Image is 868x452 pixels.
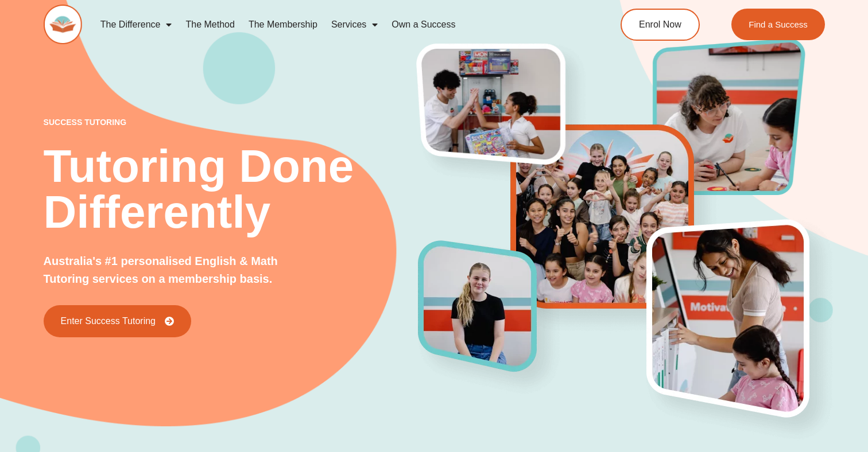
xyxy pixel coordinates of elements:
[44,305,191,337] a: Enter Success Tutoring
[179,11,241,38] a: The Method
[242,11,324,38] a: The Membership
[44,118,418,126] p: success tutoring
[731,9,825,40] a: Find a Success
[639,20,681,29] span: Enrol Now
[61,317,156,326] span: Enter Success Tutoring
[749,20,808,29] span: Find a Success
[324,11,385,38] a: Services
[94,11,576,38] nav: Menu
[385,11,462,38] a: Own a Success
[44,143,418,235] h2: Tutoring Done Differently
[621,9,700,41] a: Enrol Now
[44,252,317,288] p: Australia's #1 personalised English & Math Tutoring services on a membership basis.
[94,11,179,38] a: The Difference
